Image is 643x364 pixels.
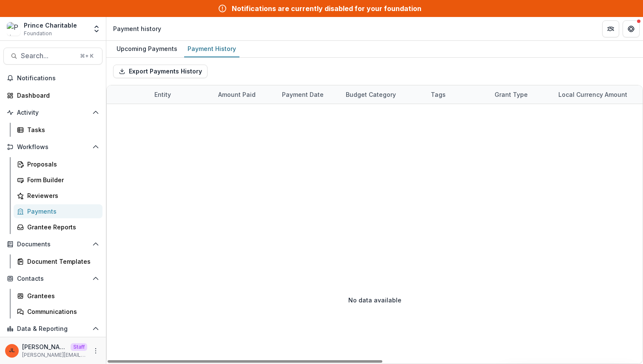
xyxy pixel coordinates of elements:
[3,237,102,251] button: Open Documents
[3,106,102,119] button: Open Activity
[22,342,67,351] p: [PERSON_NAME]
[110,23,165,35] nav: breadcrumb
[27,291,96,300] div: Grantees
[348,296,401,305] p: No data available
[17,75,99,82] span: Notifications
[623,20,640,37] button: Get Help
[27,223,96,231] div: Grantee Reports
[14,157,102,171] a: Proposals
[21,52,75,60] span: Search...
[17,241,89,248] span: Documents
[27,175,96,184] div: Form Builder
[3,140,102,154] button: Open Workflows
[7,22,20,36] img: Prince Charitable
[489,85,553,104] div: Grant Type
[232,3,421,14] div: Notifications are currently disabled for your foundation
[71,343,87,351] p: Staff
[341,85,426,104] div: Budget Category
[17,109,89,116] span: Activity
[14,189,102,203] a: Reviewers
[17,325,89,333] span: Data & Reporting
[17,275,89,282] span: Contacts
[14,204,102,218] a: Payments
[27,191,96,200] div: Reviewers
[553,85,638,104] div: Local Currency Amount
[3,322,102,336] button: Open Data & Reporting
[277,90,329,99] div: Payment Date
[213,85,277,104] div: Amount Paid
[17,91,96,100] div: Dashboard
[9,348,15,353] div: Jeanne Locker
[3,48,102,65] button: Search...
[3,88,102,102] a: Dashboard
[277,85,341,104] div: Payment Date
[3,272,102,285] button: Open Contacts
[3,71,102,85] button: Notifications
[213,90,261,99] div: Amount Paid
[149,85,213,104] div: Entity
[14,289,102,303] a: Grantees
[17,144,89,151] span: Workflows
[27,257,96,266] div: Document Templates
[27,125,96,134] div: Tasks
[113,41,181,57] a: Upcoming Payments
[184,42,239,55] div: Payment History
[24,30,52,37] span: Foundation
[341,90,401,99] div: Budget Category
[91,20,102,37] button: Open entity switcher
[113,42,181,55] div: Upcoming Payments
[27,207,96,216] div: Payments
[426,85,489,104] div: Tags
[27,160,96,169] div: Proposals
[14,220,102,234] a: Grantee Reports
[27,307,96,316] div: Communications
[426,90,451,99] div: Tags
[489,90,533,99] div: Grant Type
[184,41,239,57] a: Payment History
[24,21,77,30] div: Prince Charitable
[113,24,161,33] div: Payment history
[602,20,619,37] button: Partners
[553,90,632,99] div: Local Currency Amount
[22,351,87,359] p: [PERSON_NAME][EMAIL_ADDRESS][DOMAIN_NAME]
[14,254,102,268] a: Document Templates
[14,123,102,137] a: Tasks
[149,90,176,99] div: Entity
[14,305,102,319] a: Communications
[113,65,208,78] button: Export Payments History
[91,346,101,356] button: More
[78,51,95,61] div: ⌘ + K
[14,173,102,187] a: Form Builder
